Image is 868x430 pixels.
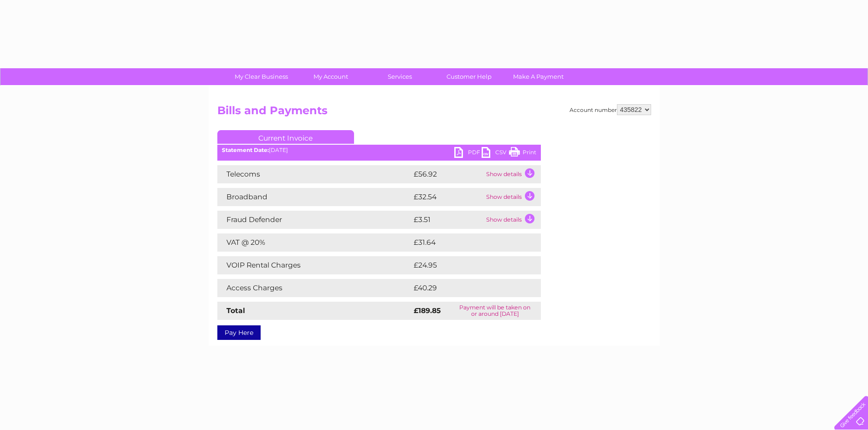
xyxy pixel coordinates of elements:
[411,279,523,297] td: £40.29
[217,130,354,144] a: Current Invoice
[501,68,576,85] a: Make A Payment
[217,165,411,183] td: Telecoms
[509,147,536,160] a: Print
[217,188,411,206] td: Broadband
[217,279,411,297] td: Access Charges
[362,68,437,85] a: Services
[482,147,509,160] a: CSV
[484,211,541,229] td: Show details
[454,147,482,160] a: PDF
[411,233,522,252] td: £31.64
[411,211,484,229] td: £3.51
[224,68,299,85] a: My Clear Business
[217,211,411,229] td: Fraud Defender
[414,306,441,315] strong: £189.85
[217,256,411,274] td: VOIP Rental Charges
[222,147,269,153] b: Statement Date:
[484,188,541,206] td: Show details
[411,256,523,274] td: £24.95
[226,306,245,315] strong: Total
[431,68,507,85] a: Customer Help
[217,104,651,121] h2: Bills and Payments
[293,68,368,85] a: My Account
[411,165,484,183] td: £56.92
[570,104,651,115] div: Account number
[484,165,541,183] td: Show details
[449,302,541,320] td: Payment will be taken on or around [DATE]
[217,233,411,252] td: VAT @ 20%
[217,147,541,153] div: [DATE]
[411,188,484,206] td: £32.54
[217,325,261,340] a: Pay Here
